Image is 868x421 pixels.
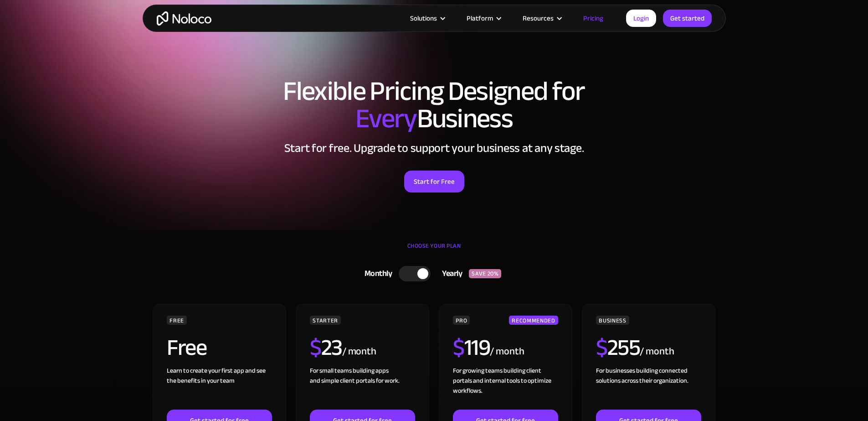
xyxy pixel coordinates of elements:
div: Solutions [410,12,437,24]
div: For small teams building apps and simple client portals for work. ‍ [310,366,415,410]
a: Pricing [572,12,615,24]
div: RECOMMENDED [509,316,558,325]
div: Resources [511,12,572,24]
div: / month [640,344,674,359]
h2: Free [167,336,206,359]
div: For businesses building connected solutions across their organization. ‍ [596,366,701,410]
h1: Flexible Pricing Designed for Business [152,78,717,132]
a: home [157,11,211,26]
h2: 23 [310,336,342,359]
a: Login [626,10,656,27]
a: Get started [663,10,712,27]
div: Platform [455,12,511,24]
div: STARTER [310,316,340,325]
h2: 255 [596,336,640,359]
h2: Start for free. Upgrade to support your business at any stage. [152,141,717,155]
div: PRO [453,316,470,325]
span: $ [310,326,321,369]
h2: 119 [453,336,490,359]
span: Every [355,93,417,144]
div: / month [342,344,376,359]
div: For growing teams building client portals and internal tools to optimize workflows. [453,366,558,410]
div: SAVE 20% [469,269,501,278]
div: Yearly [431,267,469,281]
div: BUSINESS [596,316,629,325]
div: FREE [167,316,187,325]
div: CHOOSE YOUR PLAN [152,239,717,262]
a: Start for Free [404,171,464,192]
span: $ [596,326,607,369]
div: Resources [523,12,554,24]
div: / month [490,344,524,359]
span: $ [453,326,464,369]
div: Solutions [399,12,455,24]
div: Platform [467,12,493,24]
div: Monthly [353,267,399,281]
div: Learn to create your first app and see the benefits in your team ‍ [167,366,272,410]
